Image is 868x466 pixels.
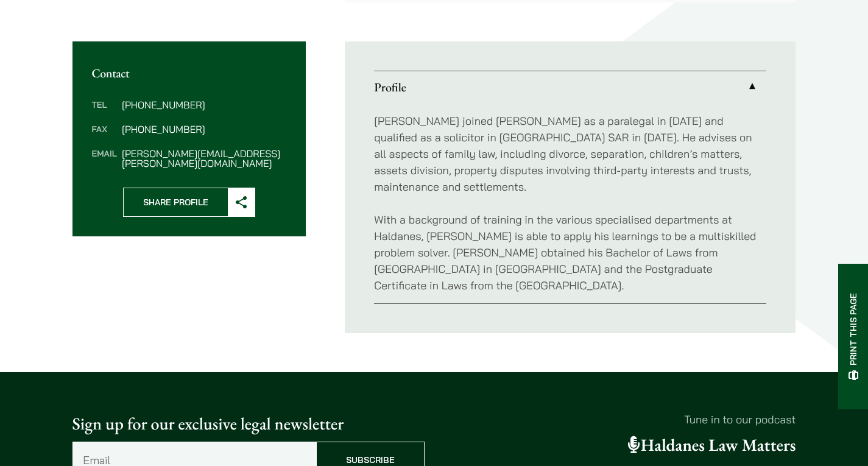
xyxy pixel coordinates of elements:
p: Tune in to our podcast [444,411,796,428]
dt: Fax [92,124,117,149]
p: [PERSON_NAME] joined [PERSON_NAME] as a paralegal in [DATE] and qualified as a solicitor in [GEOG... [374,113,766,195]
dd: [PHONE_NUMBER] [122,100,286,110]
h2: Contact [92,66,287,80]
dd: [PHONE_NUMBER] [122,124,286,134]
span: Share Profile [124,188,228,216]
button: Share Profile [123,188,255,217]
p: Sign up for our exclusive legal newsletter [72,411,425,437]
dd: [PERSON_NAME][EMAIL_ADDRESS][PERSON_NAME][DOMAIN_NAME] [122,149,286,168]
dt: Email [92,149,117,168]
a: Haldanes Law Matters [628,434,796,456]
dt: Tel [92,100,117,124]
p: With a background of training in the various specialised departments at Haldanes, [PERSON_NAME] i... [374,211,766,294]
a: Profile [374,71,766,103]
div: Profile [374,103,766,303]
